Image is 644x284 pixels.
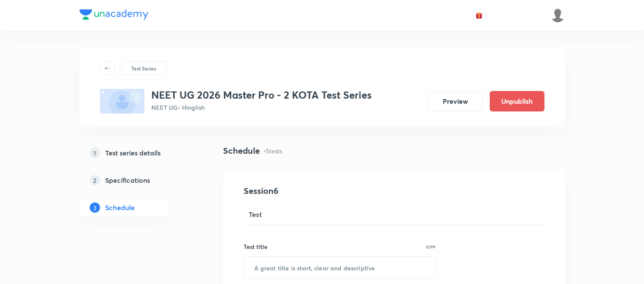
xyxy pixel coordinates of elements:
[428,91,483,111] button: Preview
[223,144,260,157] h4: Schedule
[249,209,262,220] span: Test
[105,202,135,213] h5: Schedule
[475,12,483,19] img: avatar
[90,202,100,213] p: 3
[79,144,196,161] a: 1Test series details
[131,64,156,72] p: Test Series
[490,91,544,111] button: Unpublish
[244,257,435,278] input: A great title is short, clear and descriptive
[426,245,435,249] p: 0/99
[79,9,148,22] a: Company Logo
[105,148,161,158] h5: Test series details
[79,172,196,189] a: 2Specifications
[151,89,372,101] h3: NEET UG 2026 Master Pro - 2 KOTA Test Series
[90,148,100,158] p: 1
[244,184,400,197] h4: Session 6
[263,146,282,155] p: • 5 tests
[90,175,100,185] p: 2
[472,9,486,22] button: avatar
[550,8,565,23] img: manish
[244,242,268,251] h6: Test title
[151,103,372,112] p: NEET UG • Hinglish
[79,9,148,20] img: Company Logo
[100,89,144,114] img: fallback-thumbnail.png
[105,175,150,185] h5: Specifications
